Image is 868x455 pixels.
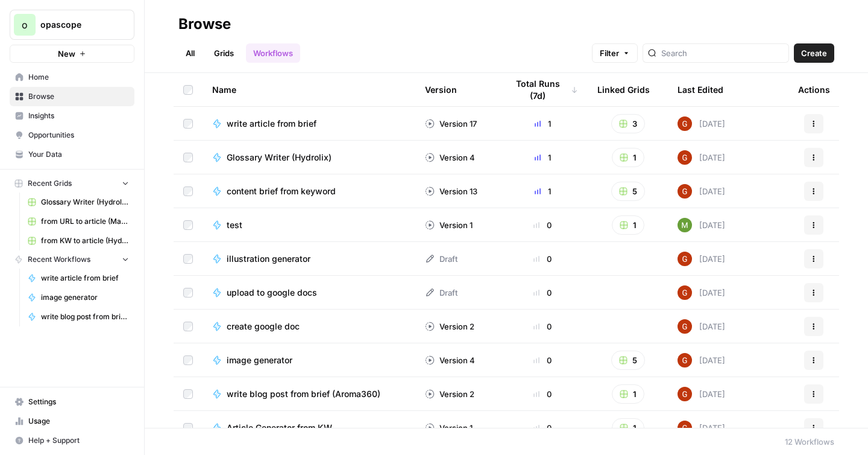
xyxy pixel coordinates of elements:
[227,320,300,332] span: create google doc
[600,47,619,59] span: Filter
[678,319,725,334] div: [DATE]
[592,43,638,63] button: Filter
[207,43,241,63] a: Grids
[10,431,134,450] button: Help + Support
[10,106,134,126] a: Insights
[611,114,645,133] button: 3
[678,353,725,367] div: [DATE]
[612,384,644,404] button: 1
[678,150,692,165] img: pobvtkb4t1czagu00cqquhmopsq1
[10,10,134,40] button: Workspace: opascope
[678,150,725,165] div: [DATE]
[612,215,644,235] button: 1
[212,388,406,400] a: write blog post from brief (Aroma360)
[10,68,134,87] a: Home
[10,45,134,63] button: New
[507,118,578,130] div: 1
[425,151,475,164] div: Version 4
[212,185,406,197] a: content brief from keyword
[212,287,406,299] a: upload to google docs
[678,116,725,131] div: [DATE]
[10,412,134,431] a: Usage
[611,351,645,370] button: 5
[678,421,692,435] img: pobvtkb4t1czagu00cqquhmopsq1
[41,235,129,246] span: from KW to article (Hydrolix)
[28,396,129,407] span: Settings
[227,354,292,366] span: image generator
[678,252,692,266] img: pobvtkb4t1czagu00cqquhmopsq1
[212,219,406,231] a: test
[227,287,317,299] span: upload to google docs
[425,422,473,434] div: Version 1
[10,126,134,145] a: Opportunities
[678,218,725,232] div: [DATE]
[212,73,406,106] div: Name
[794,43,834,63] button: Create
[678,218,692,232] img: aw4436e01evswxek5rw27mrzmtbw
[41,311,129,322] span: write blog post from brief (Aroma360)
[425,354,475,366] div: Version 4
[227,151,332,164] span: Glossary Writer (Hydrolix)
[10,392,134,412] a: Settings
[678,387,725,401] div: [DATE]
[507,151,578,164] div: 1
[425,118,477,130] div: Version 17
[212,253,406,265] a: illustration generator
[212,118,406,130] a: write article from brief
[41,197,129,208] span: Glossary Writer (Hydrolix) Grid
[678,353,692,367] img: pobvtkb4t1czagu00cqquhmopsq1
[678,387,692,401] img: pobvtkb4t1czagu00cqquhmopsq1
[425,219,473,231] div: Version 1
[425,185,477,197] div: Version 13
[28,91,129,102] span: Browse
[661,47,784,59] input: Search
[678,285,692,300] img: pobvtkb4t1czagu00cqquhmopsq1
[678,116,692,131] img: pobvtkb4t1czagu00cqquhmopsq1
[227,422,332,434] span: Article Generator from KW
[10,145,134,164] a: Your Data
[678,421,725,435] div: [DATE]
[212,422,406,434] a: Article Generator from KW
[212,354,406,366] a: image generator
[507,422,578,434] div: 0
[425,320,474,332] div: Version 2
[425,388,474,400] div: Version 2
[507,185,578,197] div: 1
[22,269,134,288] a: write article from brief
[507,354,578,366] div: 0
[798,73,830,106] div: Actions
[507,73,578,106] div: Total Runs (7d)
[678,285,725,300] div: [DATE]
[507,388,578,400] div: 0
[22,307,134,326] a: write blog post from brief (Aroma360)
[611,182,645,201] button: 5
[425,253,458,265] div: Draft
[425,287,458,299] div: Draft
[785,436,834,448] div: 12 Workflows
[612,418,644,437] button: 1
[22,288,134,307] a: image generator
[507,320,578,332] div: 0
[507,287,578,299] div: 0
[22,212,134,231] a: from URL to article (MariaDB)
[10,174,134,192] button: Recent Grids
[507,219,578,231] div: 0
[10,87,134,106] a: Browse
[227,185,336,197] span: content brief from keyword
[41,216,129,227] span: from URL to article (MariaDB)
[28,254,90,265] span: Recent Workflows
[212,151,406,164] a: Glossary Writer (Hydrolix)
[28,130,129,141] span: Opportunities
[597,73,650,106] div: Linked Grids
[212,320,406,332] a: create google doc
[22,192,134,212] a: Glossary Writer (Hydrolix) Grid
[58,48,75,60] span: New
[178,14,231,34] div: Browse
[22,231,134,250] a: from KW to article (Hydrolix)
[28,149,129,160] span: Your Data
[678,252,725,266] div: [DATE]
[678,73,723,106] div: Last Edited
[28,110,129,121] span: Insights
[28,72,129,83] span: Home
[28,435,129,446] span: Help + Support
